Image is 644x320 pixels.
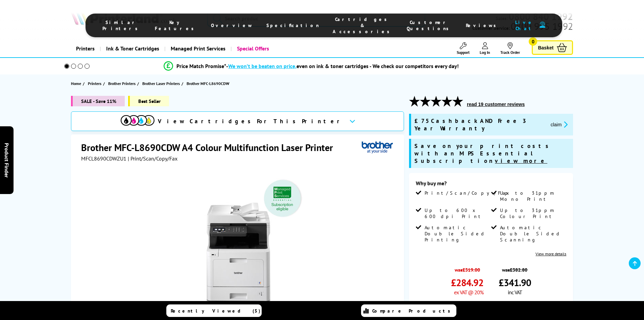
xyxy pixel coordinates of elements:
a: Brother Laser Printers [142,80,182,87]
span: Up to 600 x 600 dpi Print [425,207,490,219]
span: | Print/Scan/Copy/Fax [128,155,177,162]
strike: £319.00 [462,266,480,273]
a: Managed Print Services [164,40,231,57]
span: £341.90 [499,276,531,289]
u: view more [495,157,547,165]
li: modal_Promise [55,60,568,72]
span: Compare Products [372,308,454,314]
span: Up to 31ppm Mono Print [500,190,565,202]
a: Recently Viewed (5) [166,304,262,317]
img: user-headset-duotone.svg [540,22,545,28]
h1: Brother MFC-L8690CDW A4 Colour Multifunction Laser Printer [81,141,340,154]
span: Printers [88,80,101,87]
span: Specification [266,22,319,28]
a: Special Offers [231,40,274,57]
span: was [499,263,531,273]
span: Save on your print costs with an MPS Essential Subscription [414,142,552,165]
a: Log In [480,42,490,55]
span: Brother Printers [108,80,136,87]
button: promo-description [549,121,570,128]
a: Brother MFC-L8690CDW [187,80,231,87]
span: 0 [529,37,537,46]
a: Support [457,42,470,55]
span: Product Finder [3,143,10,177]
span: SALE - Save 11% [71,96,125,106]
span: ex VAT @ 20% [454,289,483,296]
span: Up to 31ppm Colour Print [500,207,565,219]
img: Brother MFC-L8690CDW [172,175,305,308]
span: Automatic Double Sided Scanning [500,225,565,243]
div: - even on ink & toner cartridges - We check our competitors every day! [226,63,459,69]
span: Recently Viewed (5) [171,308,261,314]
a: Brother Printers [108,80,137,87]
span: Support [457,50,470,55]
span: Log In [480,50,490,55]
div: Why buy me? [416,180,566,190]
span: Automatic Double Sided Printing [425,225,490,243]
span: Price Match Promise* [176,63,226,69]
span: was [451,263,483,273]
a: Ink & Toner Cartridges [100,40,164,57]
span: Live Chat [513,19,536,31]
img: Brother [362,141,393,154]
span: We won’t be beaten on price, [228,63,296,69]
span: inc VAT [508,289,522,296]
span: View Cartridges For This Printer [158,118,344,125]
a: Basket 0 [532,40,573,55]
a: Track Order [500,42,520,55]
span: Overview [211,22,253,28]
span: Similar Printers [102,19,141,31]
button: read 19 customer reviews [465,101,527,107]
span: MFCL8690CDWZU1 [81,155,126,162]
span: Brother Laser Printers [142,80,180,87]
span: Ink & Toner Cartridges [106,40,159,57]
span: £284.92 [451,276,483,289]
span: Reviews [466,22,500,28]
span: £75 Cashback AND Free 3 Year Warranty [414,117,545,132]
a: Home [71,80,83,87]
a: Printers [71,40,100,57]
a: Printers [88,80,103,87]
span: Customer Questions [407,19,452,31]
span: Best Seller [128,96,169,106]
span: Brother MFC-L8690CDW [187,80,229,87]
a: Compare Products [361,304,456,317]
strike: £382.80 [510,266,527,273]
span: Home [71,80,81,87]
span: Cartridges & Accessories [333,16,393,35]
span: Print/Scan/Copy/Fax [425,190,511,196]
img: View Cartridges [121,115,154,126]
a: View more details [535,251,566,256]
span: Key Features [155,19,197,31]
span: Basket [538,43,553,52]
